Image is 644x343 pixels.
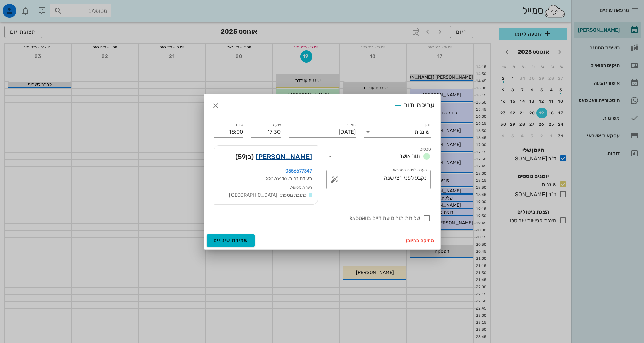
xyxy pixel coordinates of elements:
a: 0556677347 [285,168,312,174]
div: תעודת זהות: 22176416 [219,175,312,182]
span: כתובת נוספת: [GEOGRAPHIC_DATA] [229,192,307,198]
label: הערה לצוות המרפאה [391,168,426,173]
div: עריכת תור [392,99,435,112]
label: יומן [425,122,431,128]
button: מחיקה מהיומן [403,236,438,245]
div: שיננית [415,129,429,135]
span: 59 [238,153,246,161]
span: (בן ) [235,151,254,162]
label: שעה [273,122,281,128]
label: שליחת תורים עתידיים בוואטסאפ [214,215,420,222]
span: תור אושר [399,153,420,159]
button: שמירת שינויים [207,234,255,247]
div: סטטוסתור אושר [326,151,431,162]
label: סטטוס [420,147,431,152]
span: מחיקה מהיומן [406,238,435,243]
label: תאריך [345,122,356,128]
label: סיום [236,122,243,128]
small: הערות מטופל: [290,185,312,190]
div: יומןשיננית [364,127,431,137]
span: שמירת שינויים [214,237,248,243]
a: [PERSON_NAME] [256,151,312,162]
